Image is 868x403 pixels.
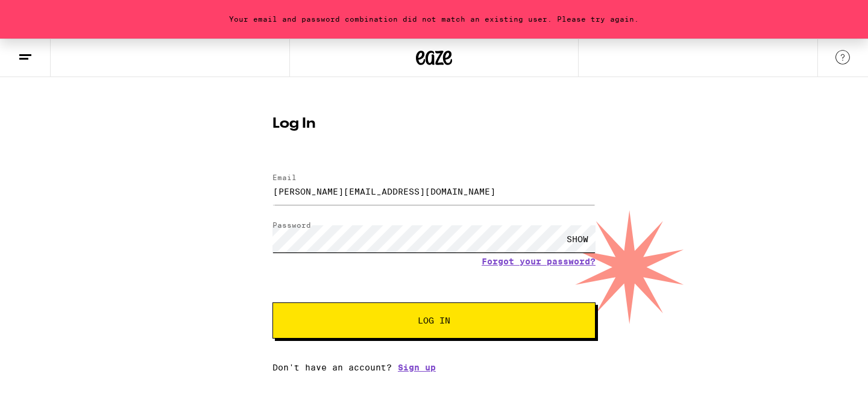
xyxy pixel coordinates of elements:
span: Log In [418,316,450,325]
h1: Log In [272,117,596,131]
span: Hi. Need any help? [7,8,87,18]
button: Log In [272,302,596,339]
div: SHOW [559,225,596,252]
a: Forgot your password? [482,257,596,266]
a: Sign up [398,363,436,372]
div: Don't have an account? [272,363,596,372]
label: Password [272,221,311,229]
input: Email [272,178,596,205]
label: Email [272,173,297,181]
